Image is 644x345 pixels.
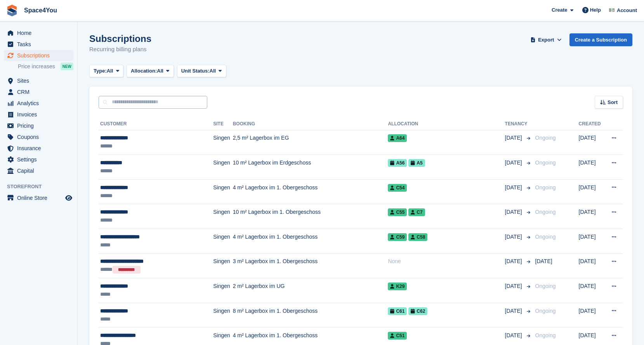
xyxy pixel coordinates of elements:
span: Insurance [17,143,64,154]
a: menu [4,154,73,165]
img: Finn-Kristof Kausch [608,6,616,14]
a: menu [4,192,73,203]
div: NEW [61,62,73,70]
p: Recurring billing plans [89,45,151,54]
div: None [388,257,505,265]
td: Singen [213,303,233,328]
td: [DATE] [579,204,604,229]
span: Tasks [17,39,64,50]
a: menu [4,87,73,97]
a: menu [4,75,73,86]
span: Unit Status: [181,67,210,75]
span: [DATE] [505,159,524,167]
td: 2 m² Lagerbox im UG [233,278,388,303]
button: Allocation: All [127,65,174,78]
span: Ongoing [535,308,556,314]
span: Ongoing [535,283,556,289]
span: Export [538,36,554,44]
a: menu [4,165,73,176]
td: Singen [213,229,233,254]
a: Create a Subscription [569,33,632,46]
span: K29 [388,283,407,290]
span: [DATE] [505,208,524,216]
span: Pricing [17,120,64,131]
td: Singen [213,130,233,155]
td: 8 m² Lagerbox im 1. Obergeschoss [233,303,388,328]
span: Ongoing [535,234,556,240]
td: [DATE] [579,253,604,278]
img: stora-icon-8386f47178a22dfd0bd8f6a31ec36ba5ce8667c1dd55bd0f319d3a0aa187defe.svg [6,5,18,16]
span: [DATE] [535,258,552,264]
td: 2,5 m² Lagerbox im EG [233,130,388,155]
a: menu [4,50,73,61]
span: A64 [388,134,407,142]
span: C55 [388,208,407,216]
td: 3 m² Lagerbox im 1. Obergeschoss [233,253,388,278]
a: menu [4,39,73,50]
span: Ongoing [535,209,556,215]
td: [DATE] [579,179,604,204]
td: [DATE] [579,130,604,155]
a: menu [4,109,73,120]
span: Ongoing [535,184,556,191]
span: Sort [608,99,618,106]
span: Coupons [17,132,64,142]
span: All [210,67,216,75]
a: menu [4,28,73,38]
td: Singen [213,278,233,303]
span: Capital [17,165,64,176]
a: menu [4,143,73,154]
span: C62 [408,307,427,315]
span: Ongoing [535,159,556,166]
span: Sites [17,75,64,86]
td: 4 m² Lagerbox im 1. Obergeschoss [233,179,388,204]
th: Booking [233,118,388,130]
span: A56 [388,159,407,167]
th: Tenancy [505,118,532,130]
td: [DATE] [579,155,604,180]
td: [DATE] [579,303,604,328]
td: Singen [213,155,233,180]
span: [DATE] [505,282,524,290]
span: All [107,67,113,75]
a: menu [4,120,73,131]
a: Preview store [64,193,73,203]
td: 4 m² Lagerbox im 1. Obergeschoss [233,229,388,254]
button: Export [529,33,563,46]
span: Account [617,7,637,14]
span: [DATE] [505,257,524,265]
span: [DATE] [505,307,524,315]
span: Ongoing [535,135,556,141]
span: Storefront [7,183,77,191]
span: Allocation: [131,67,157,75]
th: Created [579,118,604,130]
a: menu [4,132,73,142]
span: [DATE] [505,331,524,340]
td: 10 m² Lagerbox im 1. Obergeschoss [233,204,388,229]
span: C61 [388,307,407,315]
span: A5 [408,159,425,167]
h1: Subscriptions [89,33,151,44]
td: Singen [213,204,233,229]
span: Create [552,6,567,14]
span: [DATE] [505,134,524,142]
span: Price increases [18,63,55,70]
button: Unit Status: All [177,65,226,78]
a: menu [4,98,73,109]
span: C51 [388,332,407,340]
td: [DATE] [579,278,604,303]
th: Customer [99,118,213,130]
span: Help [590,6,601,14]
td: [DATE] [579,229,604,254]
td: Singen [213,253,233,278]
span: [DATE] [505,184,524,192]
span: CRM [17,87,64,97]
span: Type: [94,67,107,75]
span: Online Store [17,192,64,203]
button: Type: All [89,65,123,78]
span: [DATE] [505,233,524,241]
span: C7 [408,208,425,216]
a: Price increases NEW [18,62,73,71]
span: C54 [388,184,407,192]
span: All [157,67,163,75]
